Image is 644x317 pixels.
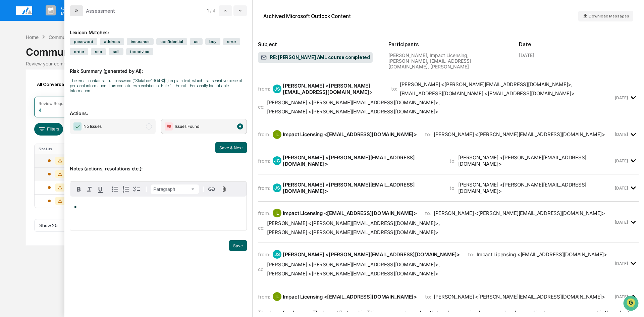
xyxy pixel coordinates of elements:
[55,85,83,91] span: Attestations
[267,108,438,115] div: [PERSON_NAME] <[PERSON_NAME][EMAIL_ADDRESS][DOMAIN_NAME]>
[283,210,417,216] div: Impact Licensing <[EMAIL_ADDRESS][DOMAIN_NAME]>
[49,85,54,91] div: 🗄️
[273,292,281,301] div: IL
[283,251,460,258] div: [PERSON_NAME] <[PERSON_NAME][EMAIL_ADDRESS][DOMAIN_NAME]>
[258,104,264,110] span: cc:
[283,294,417,300] div: Impact Licensing <[EMAIL_ADDRESS][DOMAIN_NAME]>
[615,294,628,299] time: Tuesday, September 23, 2025 at 6:20:30 AM
[126,48,153,55] span: tax advice
[283,181,441,194] div: [PERSON_NAME] <[PERSON_NAME][EMAIL_ADDRESS][DOMAIN_NAME]>
[449,158,455,164] span: to:
[283,154,441,167] div: [PERSON_NAME] <[PERSON_NAME][EMAIL_ADDRESS][DOMAIN_NAME]>
[56,5,90,11] p: Calendar
[425,294,431,300] span: to:
[615,158,628,163] time: Monday, September 22, 2025 at 12:32:17 PM
[95,184,106,195] button: Underline
[425,210,431,216] span: to:
[70,60,247,74] p: Risk Summary (generated by AI):
[47,113,81,119] a: Powered byPylon
[267,261,440,268] span: ,
[589,14,629,18] span: Download Messages
[86,8,115,14] div: Assessment
[127,38,154,45] span: insurance
[207,8,209,13] span: 1
[267,220,438,226] div: [PERSON_NAME] <[PERSON_NAME][EMAIL_ADDRESS][DOMAIN_NAME]>
[84,184,95,195] button: Italic
[100,38,124,45] span: address
[70,21,247,35] div: Lexicon Matches:
[273,85,281,93] div: JS
[258,294,270,300] span: from:
[267,261,438,268] div: [PERSON_NAME] <[PERSON_NAME][EMAIL_ADDRESS][DOMAIN_NAME]>
[258,131,270,138] span: from:
[267,229,438,235] div: [PERSON_NAME] <[PERSON_NAME][EMAIL_ADDRESS][DOMAIN_NAME]>
[223,38,240,45] span: error
[263,13,351,19] div: Archived Microsoft Outlook Content
[7,14,122,25] p: How can we help?
[261,54,370,61] span: RE: [PERSON_NAME] AML course completed
[519,41,639,48] h2: Date
[273,183,281,192] div: JS
[23,58,85,63] div: We're available if you need us!
[267,220,440,226] span: ,
[468,251,474,258] span: to:
[73,184,84,195] button: Bold
[205,38,220,45] span: buy
[218,185,230,194] button: Attach files
[70,48,88,55] span: order
[267,270,438,277] div: [PERSON_NAME] <[PERSON_NAME][EMAIL_ADDRESS][DOMAIN_NAME]>
[273,209,281,217] div: IL
[16,6,32,15] img: logo
[34,79,85,90] div: All Conversations
[258,251,270,258] span: from:
[7,85,12,91] div: 🖐️
[477,251,607,258] div: Impact Licensing <[EMAIL_ADDRESS][DOMAIN_NAME]>
[26,41,618,58] div: Communications Archive
[151,184,199,194] button: Block type
[273,156,281,165] div: JG
[434,131,605,138] div: [PERSON_NAME] <[PERSON_NAME][EMAIL_ADDRESS][DOMAIN_NAME]>
[34,123,63,136] button: Filters
[283,83,383,95] div: [PERSON_NAME] <[PERSON_NAME][EMAIL_ADDRESS][DOMAIN_NAME]>
[267,99,438,106] div: [PERSON_NAME] <[PERSON_NAME][EMAIL_ADDRESS][DOMAIN_NAME]>
[39,107,42,113] div: 4
[425,131,431,138] span: to:
[578,11,633,21] button: Download Messages
[258,266,264,272] span: cc:
[46,82,86,94] a: 🗄️Attestations
[175,123,199,130] span: Issues Found
[258,86,270,92] span: from:
[258,210,270,216] span: from:
[258,158,270,164] span: from:
[400,90,575,97] div: [EMAIL_ADDRESS][DOMAIN_NAME] <[EMAIL_ADDRESS][DOMAIN_NAME]>
[7,98,12,103] div: 🔎
[13,85,43,91] span: Preclearance
[434,294,605,300] div: [PERSON_NAME] <[PERSON_NAME][EMAIL_ADDRESS][DOMAIN_NAME]>
[109,48,123,55] span: sell
[26,61,618,66] div: Review your communication records across channels
[165,122,173,130] img: Flag
[114,53,122,61] button: Start new chat
[283,131,417,138] div: Impact Licensing <[EMAIL_ADDRESS][DOMAIN_NAME]>
[73,122,82,130] img: Checkmark
[4,82,46,94] a: 🖐️Preclearance
[273,130,281,139] div: IL
[229,240,247,251] button: Save
[434,210,605,216] div: [PERSON_NAME] <[PERSON_NAME][EMAIL_ADDRESS][DOMAIN_NAME]>
[13,97,42,104] span: Data Lookup
[49,34,103,40] div: Communications Archive
[449,185,455,191] span: to:
[458,181,613,194] div: [PERSON_NAME] <[PERSON_NAME][EMAIL_ADDRESS][DOMAIN_NAME]>
[23,51,110,58] div: Start new chat
[91,48,106,55] span: sec
[623,295,641,313] iframe: Open customer support
[391,86,397,92] span: to:
[215,142,247,153] button: Save & Next
[258,41,378,48] h2: Subject
[35,144,78,154] th: Status
[70,158,247,171] p: Notes (actions, resolutions etc.):
[210,8,217,13] span: / 4
[615,261,628,266] time: Tuesday, September 23, 2025 at 6:20:22 AM
[615,220,628,225] time: Tuesday, September 23, 2025 at 6:12:51 AM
